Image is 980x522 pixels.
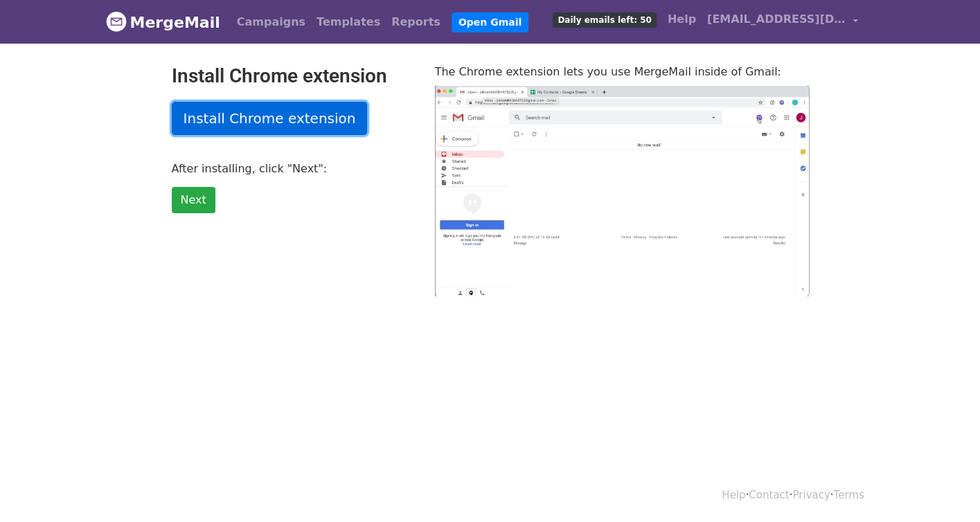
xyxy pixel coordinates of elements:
a: Install Chrome extension [172,102,368,135]
h2: Install Chrome extension [172,64,414,88]
span: Daily emails left: 50 [553,12,656,28]
a: Privacy [792,489,830,501]
a: MergeMail [106,8,220,37]
p: The Chrome extension lets you use MergeMail inside of Gmail: [435,64,809,79]
a: Help [722,489,745,501]
a: Daily emails left: 50 [547,6,661,33]
a: Next [172,187,215,213]
a: Campaigns [231,8,311,36]
p: After installing, click "Next": [172,161,414,176]
a: [EMAIL_ADDRESS][DOMAIN_NAME] [702,6,864,38]
img: MergeMail logo [106,11,127,32]
span: [EMAIL_ADDRESS][DOMAIN_NAME] [707,11,846,28]
a: Reports [386,8,446,36]
a: Terms [833,489,864,501]
a: Open Gmail [452,12,528,33]
a: Contact [749,489,789,501]
iframe: Chat Widget [911,456,980,522]
a: Help [662,6,702,33]
a: Templates [311,8,386,36]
